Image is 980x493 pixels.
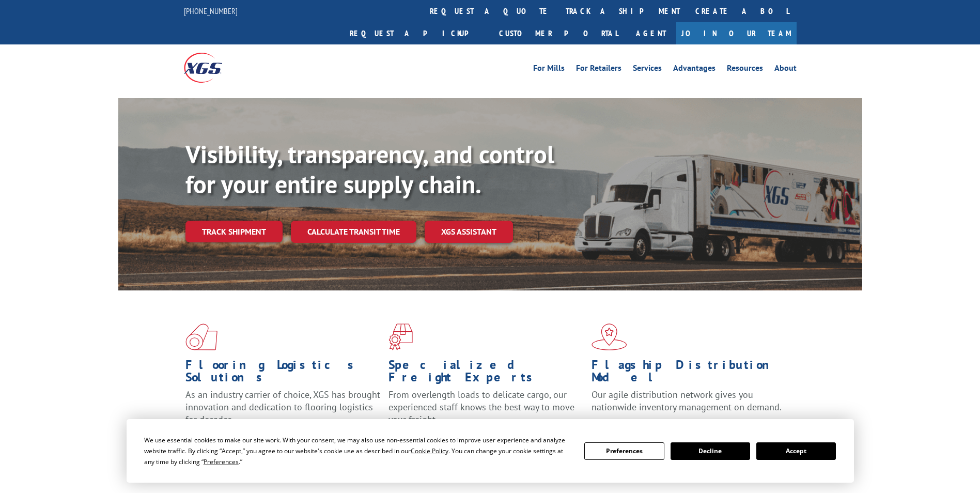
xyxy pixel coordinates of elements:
a: Calculate transit time [291,221,416,243]
h1: Specialized Freight Experts [388,359,584,389]
a: [PHONE_NUMBER] [184,6,238,16]
div: We use essential cookies to make our site work. With your consent, we may also use non-essential ... [144,435,572,467]
div: Cookie Consent Prompt [127,419,854,483]
img: xgs-icon-total-supply-chain-intelligence-red [185,323,217,350]
button: Preferences [584,442,664,460]
h1: Flagship Distribution Model [592,359,787,389]
a: Services [633,64,662,75]
a: XGS ASSISTANT [425,221,513,243]
img: xgs-icon-flagship-distribution-model-red [592,323,627,350]
img: xgs-icon-focused-on-flooring-red [388,323,413,350]
p: From overlength loads to delicate cargo, our experienced staff knows the best way to move your fr... [388,389,584,435]
a: About [774,64,797,75]
a: Resources [727,64,763,75]
button: Decline [671,442,750,460]
a: For Mills [533,64,565,75]
button: Accept [756,442,836,460]
span: As an industry carrier of choice, XGS has brought innovation and dedication to flooring logistics... [185,389,380,425]
b: Visibility, transparency, and control for your entire supply chain. [185,138,554,200]
span: Our agile distribution network gives you nationwide inventory management on demand. [592,389,782,413]
a: Customer Portal [491,22,626,44]
a: Advantages [673,64,715,75]
span: Cookie Policy [411,446,448,455]
a: For Retailers [576,64,621,75]
span: Preferences [204,457,239,466]
a: Track shipment [185,221,283,242]
a: Request a pickup [342,22,491,44]
a: Agent [626,22,676,44]
a: Join Our Team [676,22,797,44]
h1: Flooring Logistics Solutions [185,359,381,389]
